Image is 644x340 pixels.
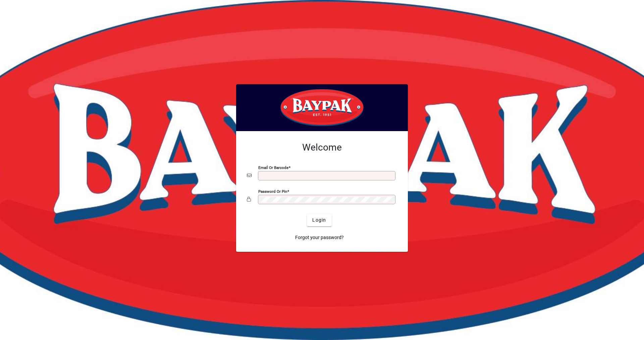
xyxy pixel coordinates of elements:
[295,234,344,241] span: Forgot your password?
[258,165,288,170] mat-label: Email or Barcode
[312,217,326,224] span: Login
[292,232,346,244] a: Forgot your password?
[307,214,331,226] button: Login
[247,142,397,153] h2: Welcome
[258,189,287,193] mat-label: Password or Pin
